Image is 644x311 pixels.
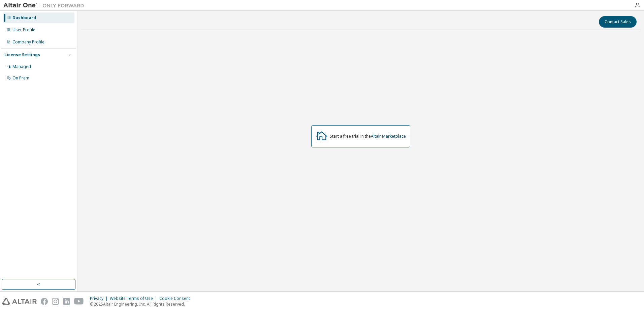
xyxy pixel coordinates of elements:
img: facebook.svg [41,298,48,305]
div: User Profile [12,27,35,33]
div: Privacy [90,296,110,301]
div: Dashboard [12,15,36,21]
img: linkedin.svg [63,298,70,305]
div: Managed [12,64,31,69]
img: instagram.svg [52,298,59,305]
div: On Prem [12,75,29,81]
button: Contact Sales [599,16,637,28]
div: License Settings [4,52,40,58]
a: Altair Marketplace [371,133,406,139]
div: Cookie Consent [159,296,194,301]
div: Website Terms of Use [110,296,159,301]
img: Altair One [3,2,88,9]
p: © 2025 Altair Engineering, Inc. All Rights Reserved. [90,301,194,307]
img: altair_logo.svg [2,298,37,305]
div: Company Profile [12,39,44,45]
img: youtube.svg [74,298,84,305]
div: Start a free trial in the [330,134,406,139]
